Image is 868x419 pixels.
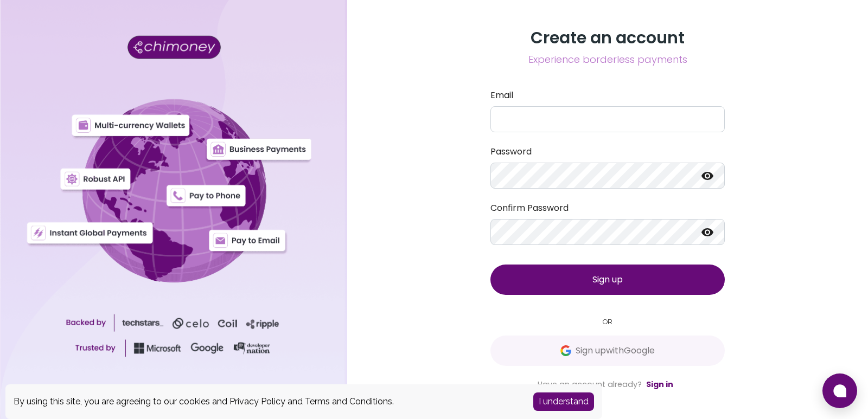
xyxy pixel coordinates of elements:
[560,345,571,356] img: Google
[538,379,642,390] span: Have an account already?
[490,265,725,295] button: Sign up
[490,317,725,327] small: OR
[490,202,725,215] label: Confirm Password
[490,28,725,48] h3: Create an account
[490,336,725,366] button: GoogleSign upwithGoogle
[490,145,725,158] label: Password
[646,379,673,390] a: Sign in
[822,373,857,408] button: Open chat window
[533,392,594,411] button: Accept cookies
[14,395,517,408] div: By using this site, you are agreeing to our cookies and and .
[576,344,655,357] span: Sign up with Google
[229,396,285,407] a: Privacy Policy
[592,273,623,286] span: Sign up
[490,52,725,67] span: Experience borderless payments
[305,396,392,407] a: Terms and Conditions
[490,89,725,102] label: Email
